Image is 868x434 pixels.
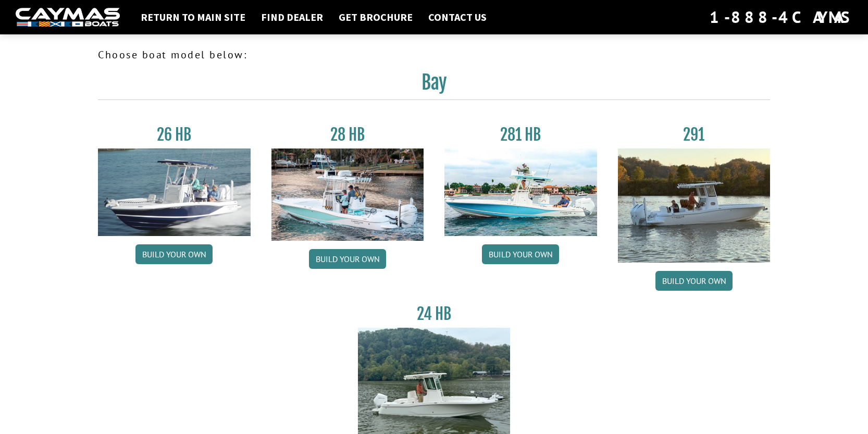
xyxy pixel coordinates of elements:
[98,47,770,63] p: Choose boat model below:
[16,8,120,27] img: white-logo-c9c8dbefe5ff5ceceb0f0178aa75bf4bb51f6bca0971e226c86eb53dfe498488.png
[271,125,424,144] h3: 28 HB
[655,271,733,291] a: Build your own
[618,148,771,263] img: 291_Thumbnail.jpg
[98,148,251,236] img: 26_new_photo_resized.jpg
[135,244,213,264] a: Build your own
[256,10,328,24] a: Find Dealer
[482,244,559,264] a: Build your own
[358,304,511,324] h3: 24 HB
[444,125,597,144] h3: 281 HB
[618,125,771,144] h3: 291
[309,249,386,269] a: Build your own
[333,10,418,24] a: Get Brochure
[135,10,251,24] a: Return to main site
[271,148,424,241] img: 28_hb_thumbnail_for_caymas_connect.jpg
[423,10,492,24] a: Contact Us
[710,6,852,29] div: 1-888-4CAYMAS
[98,71,770,100] h2: Bay
[98,125,251,144] h3: 26 HB
[444,148,597,236] img: 28-hb-twin.jpg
